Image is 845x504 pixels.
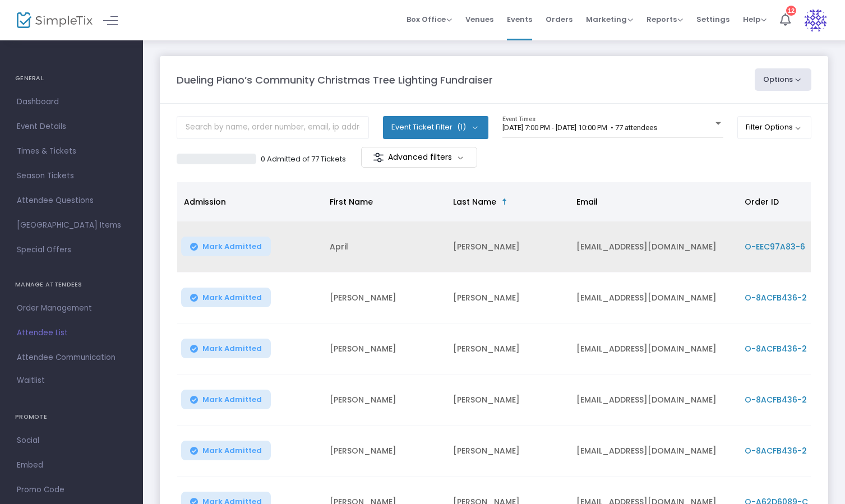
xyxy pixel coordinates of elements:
span: Event Details [17,119,126,134]
div: 12 [786,6,796,16]
span: (1) [457,123,466,132]
span: [GEOGRAPHIC_DATA] Items [17,218,126,233]
span: Settings [696,5,729,34]
td: [PERSON_NAME] [446,323,570,374]
span: Marketing [586,14,633,25]
span: O-EEC97A83-6 [745,241,805,252]
td: [EMAIL_ADDRESS][DOMAIN_NAME] [570,323,738,374]
span: Attendee Questions [17,193,126,208]
td: [PERSON_NAME] [446,272,570,323]
span: Attendee Communication [17,350,126,365]
span: Season Tickets [17,169,126,183]
td: [PERSON_NAME] [323,426,446,477]
button: Filter Options [737,116,812,138]
td: [PERSON_NAME] [446,426,570,477]
button: Mark Admitted [181,441,271,460]
span: Mark Admitted [202,242,262,251]
button: Mark Admitted [181,339,271,358]
h4: PROMOTE [15,406,128,428]
button: Mark Admitted [181,288,271,307]
span: First Name [330,196,373,207]
span: O-8ACFB436-2 [745,343,807,354]
span: Help [743,14,766,25]
span: Mark Admitted [202,395,262,404]
span: Venues [465,5,493,34]
button: Event Ticket Filter(1) [383,116,488,138]
p: 0 Admitted of 77 Tickets [261,154,346,165]
span: Sortable [500,197,509,206]
span: Order ID [745,196,779,207]
span: Social [17,433,126,448]
span: Embed [17,458,126,473]
span: Mark Admitted [202,446,262,455]
span: Times & Tickets [17,144,126,159]
span: Attendee List [17,326,126,340]
button: Options [755,68,812,91]
input: Search by name, order number, email, ip address [177,116,369,139]
m-panel-title: Dueling Piano’s Community Christmas Tree Lighting Fundraiser [177,72,493,87]
td: [PERSON_NAME] [323,272,446,323]
td: [EMAIL_ADDRESS][DOMAIN_NAME] [570,221,738,272]
button: Mark Admitted [181,237,271,256]
h4: GENERAL [15,67,128,90]
span: O-8ACFB436-2 [745,292,807,303]
span: Mark Admitted [202,293,262,302]
span: Promo Code [17,483,126,497]
span: Email [576,196,598,207]
td: [EMAIL_ADDRESS][DOMAIN_NAME] [570,426,738,477]
span: O-8ACFB436-2 [745,394,807,405]
img: filter [373,152,384,163]
td: [PERSON_NAME] [446,221,570,272]
td: April [323,221,446,272]
td: [PERSON_NAME] [323,374,446,426]
span: Last Name [453,196,496,207]
td: [EMAIL_ADDRESS][DOMAIN_NAME] [570,374,738,426]
span: O-8ACFB436-2 [745,445,807,456]
td: [EMAIL_ADDRESS][DOMAIN_NAME] [570,272,738,323]
span: Dashboard [17,95,126,109]
td: [PERSON_NAME] [446,374,570,426]
span: Box Office [407,14,452,25]
span: Mark Admitted [202,344,262,353]
span: Admission [184,196,226,207]
span: Waitlist [17,375,45,386]
span: Orders [546,5,572,34]
h4: MANAGE ATTENDEES [15,274,128,296]
span: Order Management [17,301,126,316]
m-button: Advanced filters [361,147,477,168]
td: [PERSON_NAME] [323,323,446,374]
span: Reports [647,14,683,25]
button: Mark Admitted [181,390,271,409]
span: Special Offers [17,243,126,257]
span: Events [507,5,532,34]
span: [DATE] 7:00 PM - [DATE] 10:00 PM • 77 attendees [502,123,657,132]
